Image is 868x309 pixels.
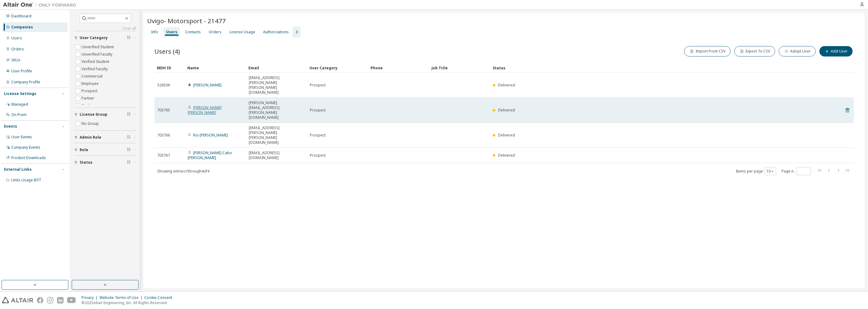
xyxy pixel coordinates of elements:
[11,25,33,30] div: Companies
[81,295,99,300] div: Privacy
[81,80,100,87] label: Employee
[81,58,110,65] label: Verified Student
[81,120,100,127] label: No Group
[81,102,90,109] label: Trial
[188,105,222,115] a: [PERSON_NAME] [PERSON_NAME]
[432,63,488,73] div: Job Title
[67,297,76,304] img: youtube.svg
[81,300,176,305] p: © 2025 Altair Engineering, Inc. All Rights Reserved.
[249,75,304,95] span: [EMAIL_ADDRESS][PERSON_NAME][PERSON_NAME][DOMAIN_NAME]
[11,47,24,52] div: Orders
[81,87,99,95] label: Prospect
[779,46,816,56] button: Adopt User
[147,16,226,25] span: Uvigo- Motorsport - 21477
[782,167,811,175] span: Page n.
[127,160,131,165] span: Clear filter
[154,47,180,56] span: Users (4)
[81,51,114,58] label: Unverified Faculty
[157,153,170,158] span: 703767
[819,46,853,56] button: Add User
[249,100,304,120] span: [PERSON_NAME][EMAIL_ADDRESS][PERSON_NAME][DOMAIN_NAME]
[310,83,326,88] span: Prospect
[127,35,131,40] span: Clear filter
[371,63,427,73] div: Phone
[310,133,326,138] span: Prospect
[81,95,96,102] label: Partner
[493,63,818,73] div: Status
[11,135,32,140] div: User Events
[47,297,53,304] img: instagram.svg
[498,107,515,113] span: Delivered
[185,30,201,35] div: Contacts
[310,153,326,158] span: Prospect
[4,124,17,129] div: Events
[74,26,136,31] a: Clear all
[188,150,232,160] a: [PERSON_NAME] Cabo [PERSON_NAME]
[127,112,131,117] span: Clear filter
[209,30,222,35] div: Orders
[157,108,170,113] span: 703765
[74,143,136,157] button: Role
[157,169,209,174] span: Showing entries 1 through 4 of 4
[127,147,131,152] span: Clear filter
[81,65,109,73] label: Verified Faculty
[157,63,183,73] div: MDH ID
[498,153,515,158] span: Delivered
[4,167,32,172] div: External Links
[57,297,63,304] img: linkedin.svg
[81,73,104,80] label: Commercial
[249,125,304,145] span: [EMAIL_ADDRESS][PERSON_NAME][PERSON_NAME][DOMAIN_NAME]
[80,135,101,140] span: Admin Role
[11,155,46,160] div: Product Downloads
[80,147,88,152] span: Role
[766,169,775,174] button: 10
[151,30,158,35] div: Info
[37,297,43,304] img: facebook.svg
[11,177,41,183] span: Units Usage BI
[166,30,177,35] div: Users
[11,36,22,41] div: Users
[263,30,289,35] div: Authorizations
[74,31,136,45] button: User Category
[248,63,305,73] div: Email
[11,145,40,150] div: Company Events
[193,82,222,88] a: [PERSON_NAME]
[74,108,136,121] button: License Group
[74,156,136,169] button: Status
[309,63,366,73] div: User Category
[11,14,31,19] div: Dashboard
[193,133,228,138] a: Roi [PERSON_NAME]
[99,295,144,300] div: Website Terms of Use
[4,91,36,96] div: License Settings
[3,2,79,8] img: Altair One
[498,82,515,88] span: Delivered
[80,112,107,117] span: License Group
[157,133,170,138] span: 703766
[734,46,775,56] button: Export To CSV
[230,30,255,35] div: License Usage
[144,295,176,300] div: Cookie Consent
[736,167,776,175] span: Items per page
[11,58,20,63] div: SKUs
[2,297,33,304] img: altair_logo.svg
[11,102,28,107] div: Managed
[249,151,304,160] span: [EMAIL_ADDRESS][DOMAIN_NAME]
[80,35,108,40] span: User Category
[74,131,136,144] button: Admin Role
[187,63,244,73] div: Name
[310,108,326,113] span: Prospect
[684,46,731,56] button: Import From CSV
[11,80,40,85] div: Company Profile
[81,43,115,51] label: Unverified Student
[157,83,170,88] span: 326506
[80,160,92,165] span: Status
[498,133,515,138] span: Delivered
[11,69,32,74] div: User Profile
[127,135,131,140] span: Clear filter
[11,112,27,117] div: On Prem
